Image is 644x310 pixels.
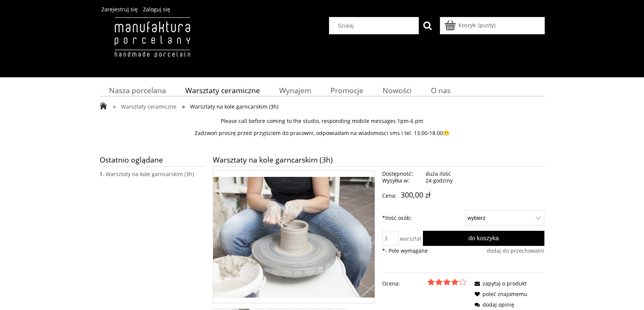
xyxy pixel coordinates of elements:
span: 24 godziny [426,177,453,184]
span: Koszyk: [458,21,477,29]
button: Do koszyka [423,231,545,246]
a: Warsztaty ceramiczne [175,83,269,98]
a: dodaj do przechowalni [487,247,544,254]
a: Promocje [321,83,373,98]
h1: Warsztaty na kole garncarskim (3h) [213,153,545,166]
a: Warsztaty na kole garncarskim (3h) [106,170,194,178]
span: - Pole wymagane [382,247,428,254]
span: Cena: [382,192,397,199]
span: » [113,102,116,110]
span: Warsztaty ceramiczne [121,103,177,110]
input: Szukaj w sklepie [332,17,419,34]
a: Zaloguj się [143,6,170,13]
span: Ostatnio oglądane [100,153,205,166]
em: 300,00 zł [401,190,430,200]
em: Ocena: [382,278,400,289]
span: Promocje [330,85,363,95]
a: Zarejestruj się [101,6,138,13]
a: poleć znajomemu [472,290,527,298]
p: Zadzwoń proszę przed przyjściem do pracowni, odpowiadam na wiadomosci sms i tel. 13.00-18.00😁 [100,130,545,137]
img: warstzaty-kolo.jpg Naciśnij Enter lub spację, aby otworzyć wybrane zdjęcie w widoku pełnoekranowym. [213,177,375,298]
span: Wynajem [279,85,311,95]
span: Warsztaty ceramiczne [185,85,260,95]
span: Warsztaty na kole garncarskim (3h) [190,103,278,110]
a: O nas [421,83,460,98]
a: Nasza porcelana [100,83,176,98]
a: dodaj opinię [472,301,514,308]
span: warsztat [400,235,421,242]
a: » Warsztaty ceramiczne [113,103,177,110]
span: Nasza porcelana [109,85,166,95]
span: Do koszyka [469,235,499,241]
button: Szukaj [419,17,436,34]
span: Wysyłka w: [382,177,423,184]
span: duża ilość [426,170,451,177]
a: Produkty w koszyku 0. Przejdź do koszyka [446,21,495,29]
span: O nas [431,85,450,95]
input: ilość [382,231,398,246]
b: (pusty) [478,21,495,29]
p: Please call before coming to the studio, responding mobile messages 1pm-6 pm [100,118,545,124]
a: Nowości [373,83,421,98]
label: Ilość osób: [382,210,412,226]
span: Dostępność: [382,170,423,177]
span: Nowości [383,85,412,95]
img: Manufaktura Porcelany [100,17,205,74]
a: zapytaj o produkt [472,280,527,287]
span: dodaj do przechowalni [487,247,544,254]
a: Wynajem [269,83,321,98]
span: » [182,102,185,110]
